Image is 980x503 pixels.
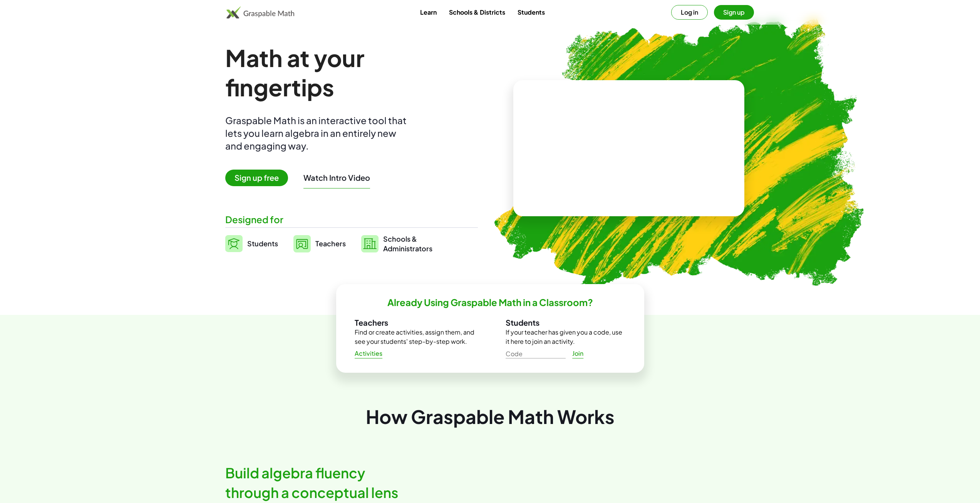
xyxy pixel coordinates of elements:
[315,239,346,248] span: Teachers
[355,318,475,328] h3: Teachers
[225,235,243,252] img: svg%3e
[355,350,383,358] span: Activities
[383,234,432,253] span: Schools & Administrators
[225,43,470,102] h1: Math at your fingertips
[443,5,511,19] a: Schools & Districts
[225,234,278,253] a: Students
[572,350,584,358] span: Join
[225,170,288,186] span: Sign up free
[303,173,370,183] button: Watch Intro Video
[414,5,443,19] a: Learn
[566,347,590,360] a: Join
[225,404,755,429] div: How Graspable Math Works
[671,5,708,20] button: Log in
[506,328,626,346] p: If your teacher has given you a code, use it here to join an activity.
[355,328,475,346] p: Find or create activities, assign them, and see your students' step-by-step work.
[571,119,687,177] video: What is this? This is dynamic math notation. Dynamic math notation plays a central role in how Gr...
[361,235,379,252] img: svg%3e
[293,234,346,253] a: Teachers
[348,347,389,360] a: Activities
[225,463,418,502] h2: Build algebra fluency through a conceptual lens
[506,318,626,328] h3: Students
[225,213,478,226] div: Designed for
[511,5,551,19] a: Students
[714,5,754,20] button: Sign up
[225,114,410,152] div: Graspable Math is an interactive tool that lets you learn algebra in an entirely new and engaging...
[387,296,593,308] h2: Already Using Graspable Math in a Classroom?
[361,234,432,253] a: Schools &Administrators
[247,239,278,248] span: Students
[293,235,311,252] img: svg%3e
